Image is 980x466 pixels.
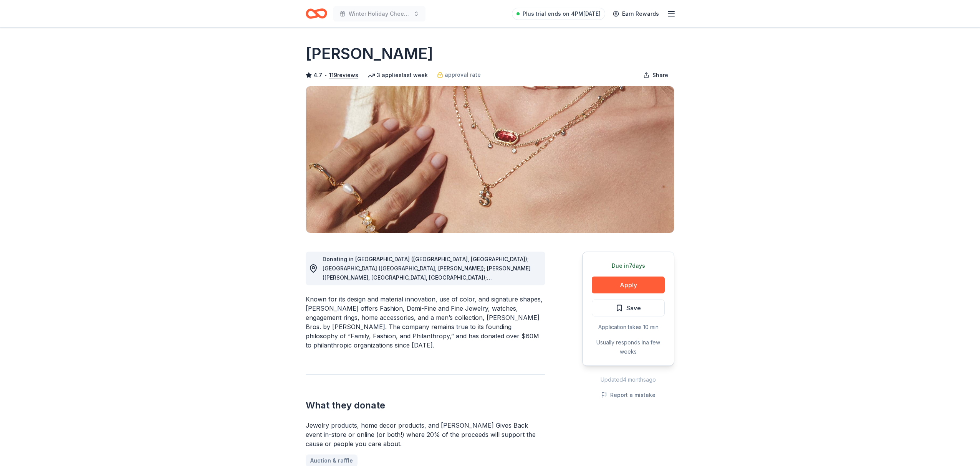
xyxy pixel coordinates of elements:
[512,8,605,20] a: Plus trial ends on 4PM[DATE]
[349,9,410,18] span: Winter Holiday Cheer Auction
[306,86,674,233] img: Image for Kendra Scott
[626,303,641,313] span: Save
[592,338,665,356] div: Usually responds in a few weeks
[437,70,481,79] a: approval rate
[367,71,428,80] div: 3 applies last week
[523,9,601,18] span: Plus trial ends on 4PM[DATE]
[306,421,545,448] div: Jewelry products, home decor products, and [PERSON_NAME] Gives Back event in-store or online (or ...
[324,72,327,78] span: •
[592,277,665,293] button: Apply
[333,6,425,21] button: Winter Holiday Cheer Auction
[323,256,531,456] span: Donating in [GEOGRAPHIC_DATA] ([GEOGRAPHIC_DATA], [GEOGRAPHIC_DATA]); [GEOGRAPHIC_DATA] ([GEOGRAP...
[313,71,322,80] span: 4.7
[592,300,665,316] button: Save
[637,68,674,83] button: Share
[306,399,545,412] h2: What they donate
[592,323,665,332] div: Application takes 10 min
[306,43,433,64] h1: [PERSON_NAME]
[608,7,664,21] a: Earn Rewards
[592,261,665,270] div: Due in 7 days
[306,295,545,350] div: Known for its design and material innovation, use of color, and signature shapes, [PERSON_NAME] o...
[582,375,674,384] div: Updated 4 months ago
[652,71,668,80] span: Share
[306,5,327,23] a: Home
[601,390,656,400] button: Report a mistake
[445,70,481,79] span: approval rate
[329,71,358,80] button: 119reviews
